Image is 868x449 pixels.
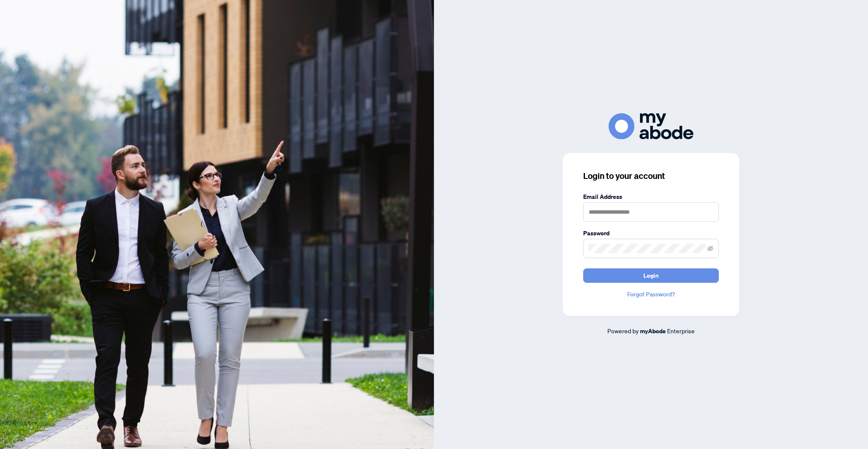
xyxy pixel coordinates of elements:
span: Powered by [607,327,639,335]
span: Enterprise [667,327,695,335]
h3: Login to your account [583,170,719,182]
label: Email Address [583,192,719,201]
label: Password [583,229,719,238]
button: Login [583,268,719,283]
img: ma-logo [609,113,693,139]
span: eye-invisible [707,245,713,251]
a: Forgot Password? [583,290,719,299]
span: Login [643,269,659,282]
a: myAbode [640,326,666,336]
